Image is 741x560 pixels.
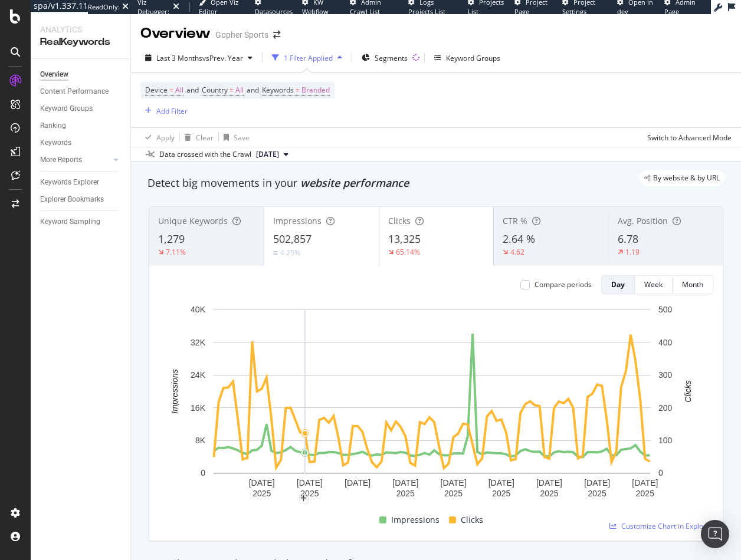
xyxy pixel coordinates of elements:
[40,85,122,98] a: Content Performance
[658,468,663,477] text: 0
[658,370,673,380] text: 300
[644,279,663,289] div: Week
[297,478,323,487] text: [DATE]
[255,7,293,16] span: Datasources
[375,53,408,63] span: Segments
[140,128,175,147] button: Apply
[299,494,309,503] div: plus
[488,478,514,487] text: [DATE]
[429,48,505,67] button: Keyword Groups
[621,521,713,531] span: Customize Chart in Explorer
[40,216,100,228] div: Keyword Sampling
[234,133,250,143] div: Save
[40,103,93,115] div: Keyword Groups
[40,68,68,81] div: Overview
[683,380,693,402] text: Clicks
[588,489,606,498] text: 2025
[640,170,724,186] div: legacy label
[535,279,592,289] div: Compare periods
[658,338,673,347] text: 400
[584,478,610,487] text: [DATE]
[284,53,333,63] div: 1 Filter Applied
[540,489,558,498] text: 2025
[191,403,206,413] text: 16K
[40,24,121,35] div: Analytics
[658,403,673,413] text: 200
[229,85,234,95] span: =
[388,215,411,226] span: Clicks
[601,275,635,294] button: Day
[636,489,654,498] text: 2025
[632,478,658,487] text: [DATE]
[40,154,110,166] a: More Reports
[444,489,463,498] text: 2025
[158,215,228,226] span: Unique Keywords
[88,2,120,12] div: ReadOnly:
[159,304,704,508] svg: A chart.
[296,85,300,95] span: =
[140,48,257,67] button: Last 3 MonthsvsPrev. Year
[156,106,188,116] div: Add Filter
[40,120,122,132] a: Ranking
[357,48,412,67] button: Segments
[388,232,421,246] span: 13,325
[647,133,732,143] div: Switch to Advanced Mode
[156,53,202,63] span: Last 3 Months
[396,247,420,257] div: 65.14%
[461,513,483,527] span: Clicks
[611,279,625,289] div: Day
[235,82,244,98] span: All
[247,85,259,95] span: and
[202,53,243,63] span: vs Prev. Year
[609,521,713,531] a: Customize Chart in Explorer
[251,147,293,162] button: [DATE]
[140,104,188,118] button: Add Filter
[392,478,418,487] text: [DATE]
[40,176,99,189] div: Keywords Explorer
[345,478,370,487] text: [DATE]
[180,128,214,147] button: Clear
[40,154,82,166] div: More Reports
[658,305,673,314] text: 500
[635,275,673,294] button: Week
[170,369,179,413] text: Impressions
[40,216,122,228] a: Keyword Sampling
[273,215,322,226] span: Impressions
[253,489,271,498] text: 2025
[618,215,668,226] span: Avg. Position
[195,436,206,445] text: 8K
[510,247,524,257] div: 4.62
[391,513,440,527] span: Impressions
[186,85,199,95] span: and
[492,489,510,498] text: 2025
[166,247,186,257] div: 7.11%
[40,35,121,49] div: RealKeywords
[300,489,319,498] text: 2025
[262,85,294,95] span: Keywords
[503,215,527,226] span: CTR %
[280,248,300,258] div: 4.25%
[201,468,205,477] text: 0
[441,478,467,487] text: [DATE]
[682,279,703,289] div: Month
[446,53,500,63] div: Keyword Groups
[175,82,183,98] span: All
[256,149,279,160] span: 2025 Aug. 28th
[40,176,122,189] a: Keywords Explorer
[40,137,71,149] div: Keywords
[701,520,729,548] div: Open Intercom Messenger
[273,232,312,246] span: 502,857
[158,232,185,246] span: 1,279
[536,478,562,487] text: [DATE]
[40,120,66,132] div: Ranking
[273,31,280,39] div: arrow-right-arrow-left
[196,133,214,143] div: Clear
[658,436,673,445] text: 100
[267,48,347,67] button: 1 Filter Applied
[40,103,122,115] a: Keyword Groups
[40,193,122,206] a: Explorer Bookmarks
[156,133,175,143] div: Apply
[625,247,640,257] div: 1.19
[503,232,535,246] span: 2.64 %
